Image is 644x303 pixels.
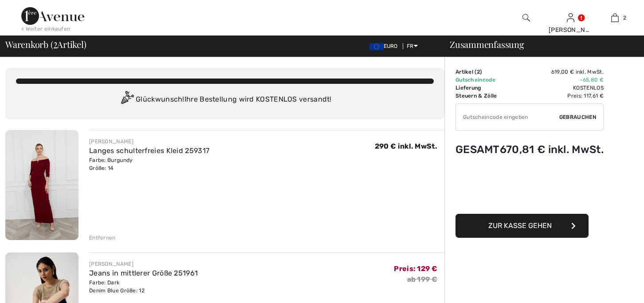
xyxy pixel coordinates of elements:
[500,68,604,76] td: 619,00 € inkl. MwSt.
[456,104,559,130] input: Code promo
[477,69,480,75] span: 2
[593,12,636,23] a: 2
[500,84,604,92] td: Kostenlos
[369,43,384,50] img: Euro
[53,38,58,49] span: 2
[118,91,136,109] img: Congratulation2.svg
[456,165,589,211] iframe: PayPal
[369,43,401,49] span: EURO
[394,264,437,273] span: Preis: 129 €
[5,130,79,240] img: Langes schulterfreies Kleid 259317
[456,69,480,75] font: Artikel (
[136,95,332,103] font: Glückwunsch! Ihre Bestellung wird KOSTENLOS versandt!
[500,92,604,100] td: Preis: 117,61 €
[89,138,209,146] div: [PERSON_NAME]
[567,12,574,23] img: Meine Infos
[559,113,596,121] span: Gebrauchen
[567,13,574,22] a: Se connecter
[57,38,86,50] font: Artikel)
[21,7,84,25] img: 1. Avenue
[549,25,592,35] div: [PERSON_NAME]
[500,76,604,84] td: -65,80 €
[375,142,437,150] span: 290 € inkl. MwSt.
[89,260,198,268] div: [PERSON_NAME]
[21,25,70,33] div: < Weiter einkaufen
[5,38,53,50] font: Warenkorb (
[488,221,552,230] span: Zur Kasse gehen
[456,92,500,100] td: Steuern & Zölle
[407,43,414,49] font: FR
[456,76,500,84] td: Gutscheincode
[89,269,198,277] a: Jeans in mittlerer Größe 251961
[500,134,604,165] td: 670,81 € inkl. MwSt.
[456,214,589,238] button: Zur Kasse gehen
[611,12,619,23] img: Mein Warenkorb
[623,14,626,22] span: 2
[456,84,500,92] td: Lieferung
[439,40,639,49] div: Zusammenfassung
[456,68,500,76] td: )
[407,275,437,283] s: ab 199 €
[89,234,116,242] div: Entfernen
[89,279,145,294] font: Farbe: Dark Denim Blue Größe: 12
[89,157,133,171] font: Farbe: Burgundy Größe: 14
[522,12,530,23] img: Forschung
[456,134,500,165] td: Gesamt
[89,146,209,155] a: Langes schulterfreies Kleid 259317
